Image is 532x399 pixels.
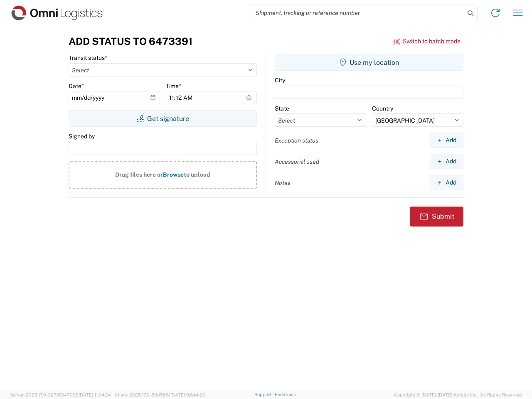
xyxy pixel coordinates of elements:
[410,207,463,227] button: Submit
[115,392,205,397] span: Client: 2025.17.0-5dd568f
[275,392,296,397] a: Feedback
[10,392,111,397] span: Server: 2025.17.0-327f6347098
[275,137,318,144] label: Exception status
[393,34,461,48] button: Switch to batch mode
[69,133,95,140] label: Signed by
[163,171,184,178] span: Browse
[275,76,285,84] label: City
[430,175,463,190] button: Add
[184,171,210,178] span: to upload
[275,105,289,112] label: State
[69,54,107,62] label: Transit status
[394,391,522,399] span: Copyright © [DATE]-[DATE] Agistix Inc., All Rights Reserved
[115,171,163,178] span: Drag files here or
[170,392,205,397] span: [DATE] 08:44:20
[254,392,275,397] a: Support
[69,110,257,127] button: Get signature
[69,35,192,47] h3: Add Status to 6473391
[166,82,181,90] label: Time
[79,392,111,397] span: [DATE] 11:04:24
[275,179,291,187] label: Notes
[69,82,84,90] label: Date
[372,105,393,112] label: Country
[430,154,463,169] button: Add
[249,5,465,21] input: Shipment, tracking or reference number
[275,158,319,165] label: Accessorial used
[430,133,463,148] button: Add
[275,54,463,71] button: Use my location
